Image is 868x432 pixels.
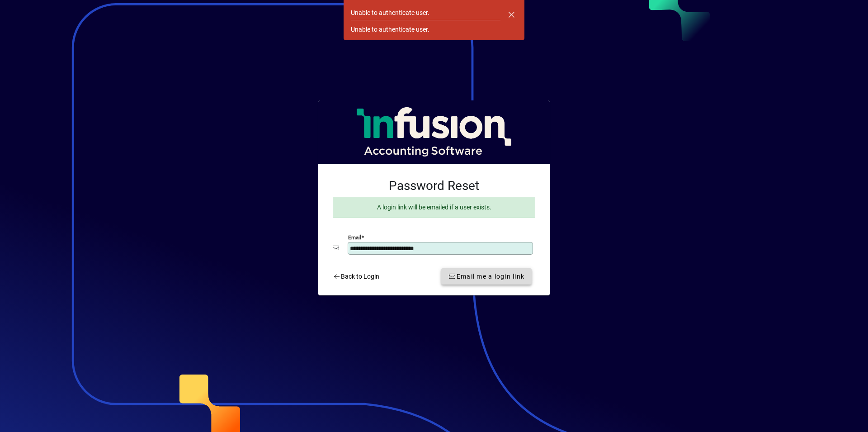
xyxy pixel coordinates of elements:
span: Back to Login [333,272,379,281]
button: Email me a login link [441,268,532,285]
a: Back to Login [329,268,383,285]
mat-label: Email [348,234,361,241]
span: Email me a login link [448,272,524,281]
div: Unable to authenticate user. [351,25,429,34]
h2: Password Reset [333,178,535,194]
div: A login link will be emailed if a user exists. [333,197,535,218]
button: Dismiss [500,4,522,25]
div: Unable to authenticate user. [351,8,429,18]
